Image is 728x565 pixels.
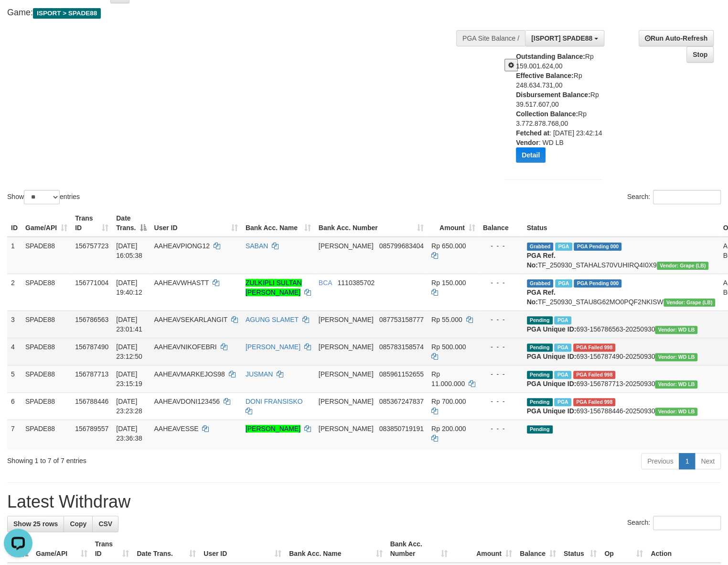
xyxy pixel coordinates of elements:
span: [DATE] 16:05:38 [116,242,142,259]
label: Search: [627,190,721,204]
th: Game/API: activate to sort column ascending [21,210,71,237]
th: Balance: activate to sort column ascending [516,535,560,563]
span: Vendor URL: https://dashboard.q2checkout.com/secure [657,262,709,270]
span: [DATE] 23:01:41 [116,316,142,333]
span: Rp 150.000 [431,279,466,287]
span: Marked by awxadri [554,398,571,406]
th: Balance [479,210,523,237]
th: Amount: activate to sort column ascending [451,535,516,563]
span: 156788446 [75,398,108,405]
span: 156787490 [75,343,108,351]
td: 7 [7,420,21,449]
span: [PERSON_NAME] [319,370,374,378]
td: SPADE88 [21,365,71,392]
span: BCA [319,279,332,287]
b: PGA Unique ID: [527,353,577,360]
span: [DATE] 23:23:28 [116,398,142,415]
select: Showentries [24,190,60,204]
span: Marked by awxadri [554,316,571,324]
th: Date Trans.: activate to sort column ascending [133,535,200,563]
th: Bank Acc. Number: activate to sort column ascending [386,535,452,563]
th: Bank Acc. Name: activate to sort column ascending [242,210,315,237]
td: 6 [7,392,21,420]
span: Marked by awxadri [554,371,571,379]
div: - - - [483,278,519,288]
td: SPADE88 [21,310,71,338]
th: Status: activate to sort column ascending [560,535,600,563]
span: AAHEAVMARKEJOS98 [154,370,225,378]
span: AAHEAVSEKARLANGIT [154,316,227,323]
td: SPADE88 [21,237,71,274]
th: Date Trans.: activate to sort column descending [112,210,150,237]
th: Bank Acc. Name: activate to sort column ascending [285,535,386,563]
td: TF_250930_STAU8G62MO0PQF2NKISW [523,274,719,310]
span: ISPORT > SPADE88 [33,8,101,19]
th: Op: activate to sort column ascending [600,535,647,563]
td: 4 [7,338,21,365]
span: Pending [527,371,553,379]
div: - - - [483,424,519,433]
td: 693-156788446-20250930 [523,392,719,420]
b: Outstanding Balance: [516,53,585,60]
a: [PERSON_NAME] [246,425,300,432]
span: AAHEAVWHASTT [154,279,209,287]
span: PGA Pending [574,243,621,251]
th: Amount: activate to sort column ascending [428,210,479,237]
a: DONI FRANSISKO [246,398,303,405]
td: SPADE88 [21,392,71,420]
span: [PERSON_NAME] [319,398,374,405]
span: Vendor URL: https://dashboard.q2checkout.com/secure [655,326,697,334]
span: Copy 083850719191 to clipboard [379,425,424,432]
a: ZULKIPLI SULTAN [PERSON_NAME] [246,279,302,296]
span: 156771004 [75,279,108,287]
th: Bank Acc. Number: activate to sort column ascending [315,210,428,237]
h1: Latest Withdraw [7,492,721,511]
th: ID [7,210,21,237]
a: 1 [679,453,695,469]
span: AAHEAVDONI123456 [154,398,219,405]
input: Search: [653,516,721,530]
b: Collection Balance: [516,110,578,118]
span: 156757723 [75,242,108,250]
b: PGA Ref. No: [527,288,556,306]
span: Copy 087753158777 to clipboard [379,316,424,323]
span: [PERSON_NAME] [319,316,374,323]
td: 1 [7,237,21,274]
span: [ISPORT] SPADE88 [531,34,592,42]
td: 3 [7,310,21,338]
td: TF_250930_STAHALS70VUHIRQ4I0X9 [523,237,719,274]
th: User ID: activate to sort column ascending [150,210,241,237]
div: - - - [483,397,519,406]
button: Detail [516,147,546,163]
a: CSV [92,516,118,532]
b: Vendor [516,139,538,146]
span: [PERSON_NAME] [319,343,374,351]
td: SPADE88 [21,338,71,365]
span: [DATE] 23:15:19 [116,370,142,388]
span: Rp 11.000.000 [431,370,465,388]
span: Rp 500.000 [431,343,466,351]
span: Marked by awxadri [555,279,572,288]
span: Copy [70,520,86,528]
button: Open LiveChat chat widget [4,4,32,33]
a: SABAN [246,242,268,250]
a: Next [695,453,721,469]
span: Pending [527,425,553,433]
div: - - - [483,315,519,324]
span: Show 25 rows [13,520,58,528]
span: PGA Error [573,398,616,406]
span: Vendor URL: https://dashboard.q2checkout.com/secure [655,408,697,416]
b: PGA Ref. No: [527,252,556,269]
b: PGA Unique ID: [527,325,577,333]
a: Run Auto-Refresh [639,30,714,46]
a: JUSMAN [246,370,273,378]
span: [PERSON_NAME] [319,242,374,250]
span: PGA Error [573,371,616,379]
div: Showing 1 to 7 of 7 entries [7,452,296,465]
th: Trans ID: activate to sort column ascending [71,210,112,237]
th: Trans ID: activate to sort column ascending [91,535,133,563]
span: PGA Error [573,343,616,352]
th: Action [647,535,721,563]
span: Copy 085367247837 to clipboard [379,398,424,405]
span: [DATE] 19:40:12 [116,279,142,296]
